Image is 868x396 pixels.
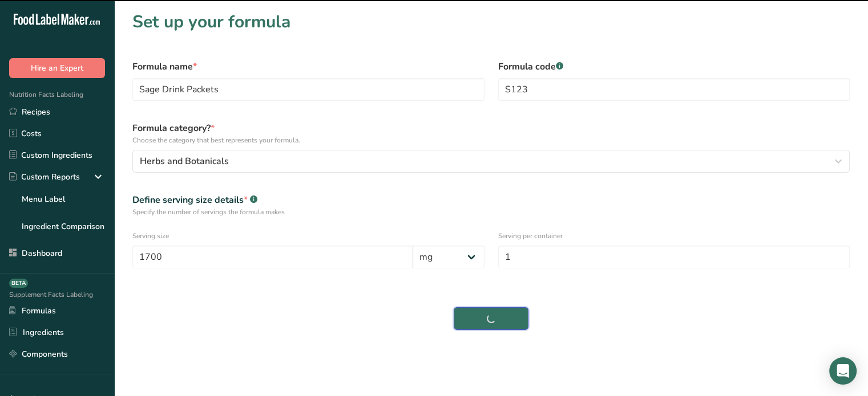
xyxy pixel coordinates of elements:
[498,246,850,268] input: Serving per container
[9,171,80,183] div: Custom Reports
[132,207,850,217] div: Specify the number of servings the formula makes
[132,121,850,145] label: Formula category?
[9,58,105,78] button: Hire an Expert
[132,135,850,145] p: Choose the category that best represents your formula.
[140,154,229,168] span: Herbs and Botanicals
[132,231,485,241] div: Serving size
[132,246,413,268] input: Serving size
[498,231,850,241] div: Serving per container
[132,60,485,74] label: Formula name
[132,78,485,101] input: Type your formula name here
[829,357,857,385] div: Open Intercom Messenger
[9,279,28,288] div: BETA
[132,150,850,173] button: Herbs and Botanicals
[132,193,850,207] div: Define serving size details
[498,60,850,74] label: Formula code
[132,9,850,35] h1: Set up your formula
[498,78,850,101] input: Type your formula code here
